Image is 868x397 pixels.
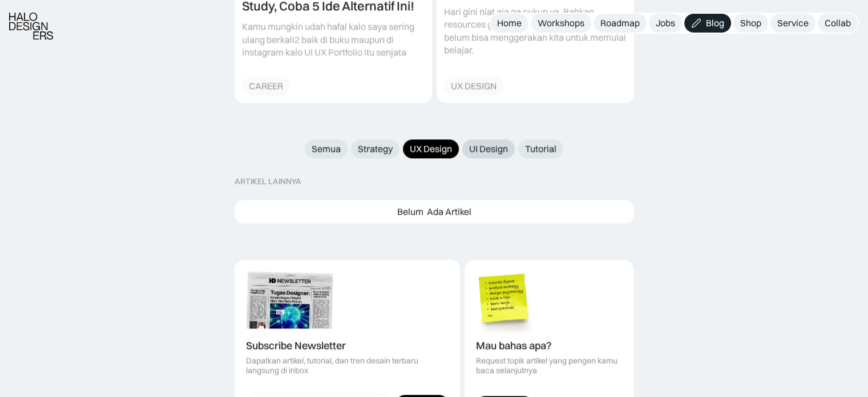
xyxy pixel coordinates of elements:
div: ARTIKEL LAINNYA [235,177,301,186]
a: Home [490,14,528,33]
div: UX Design [410,143,452,155]
div: UI Design [469,143,508,155]
div: Belum Ada Artikel [397,206,471,218]
div: Mau bahas apa? [476,340,552,352]
div: Tutorial [525,143,556,155]
div: Strategy [358,143,393,155]
a: Roadmap [594,14,647,33]
div: Home [497,17,522,29]
div: Request topik artikel yang pengen kamu baca selanjutnya [476,356,623,375]
a: Collab [818,14,858,33]
div: Jobs [656,17,675,29]
div: Roadmap [600,17,640,29]
div: Collab [825,17,851,29]
div: Dapatkan artikel, tutorial, dan tren desain terbaru langsung di inbox [246,356,449,375]
div: Shop [740,17,761,29]
div: Service [777,17,809,29]
a: Shop [733,14,768,33]
div: Blog [706,17,724,29]
a: Workshops [531,14,591,33]
div: Semua [312,143,341,155]
div: Workshops [538,17,584,29]
a: Service [770,14,815,33]
a: Blog [684,14,731,33]
div: Subscribe Newsletter [246,340,346,352]
a: Jobs [649,14,682,33]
